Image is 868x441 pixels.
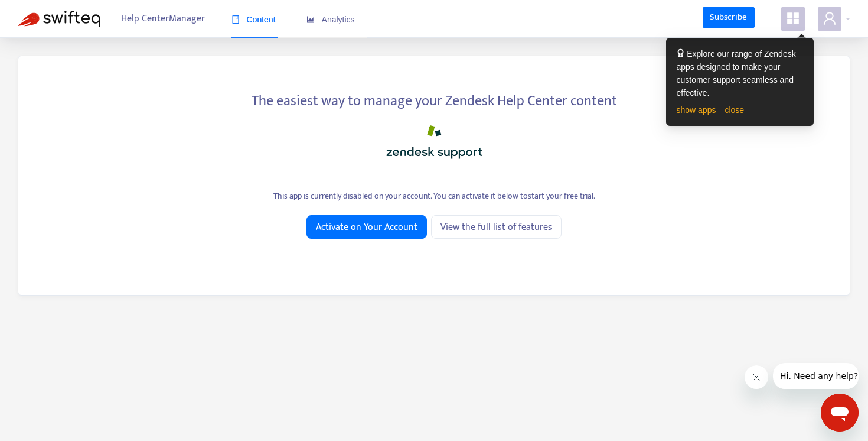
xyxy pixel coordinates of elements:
[231,15,240,24] span: book
[823,11,837,25] span: user
[306,215,427,239] button: Activate on Your Account
[786,11,800,25] span: appstore
[725,105,744,115] a: close
[745,365,768,389] iframe: Close message
[773,363,859,389] iframe: Message from company
[36,86,832,112] div: The easiest way to manage your Zendesk Help Center content
[316,220,417,235] span: Activate on Your Account
[431,215,562,239] a: View the full list of features
[375,121,493,163] img: zendesk_support_logo.png
[18,11,100,27] img: Swifteq
[231,15,276,24] span: Content
[821,394,859,432] iframe: Button to launch messaging window
[306,15,355,24] span: Analytics
[677,47,803,99] div: Explore our range of Zendesk apps designed to make your customer support seamless and effective.
[677,105,716,115] a: show apps
[703,7,755,28] a: Subscribe
[440,220,552,235] span: View the full list of features
[306,15,315,24] span: area-chart
[121,8,205,30] span: Help Center Manager
[36,190,832,202] div: This app is currently disabled on your account. You can activate it below to start your free trial .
